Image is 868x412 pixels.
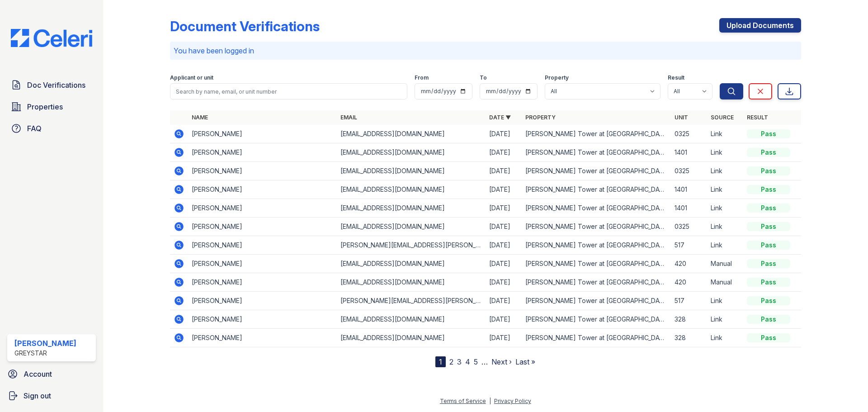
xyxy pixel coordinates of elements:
img: CE_Logo_Blue-a8612792a0a2168367f1c8372b55b34899dd931a85d93a1a3d3e32e68fde9ad4.png [4,29,99,47]
td: [EMAIL_ADDRESS][DOMAIN_NAME] [337,125,486,143]
td: [EMAIL_ADDRESS][DOMAIN_NAME] [337,180,486,199]
td: [PERSON_NAME] Tower at [GEOGRAPHIC_DATA] [522,329,670,347]
td: 420 [671,255,707,273]
a: Email [340,114,357,121]
td: [PERSON_NAME] Tower at [GEOGRAPHIC_DATA] [522,143,670,162]
td: Link [707,125,743,143]
td: [PERSON_NAME] Tower at [GEOGRAPHIC_DATA] [522,273,670,292]
td: [PERSON_NAME] Tower at [GEOGRAPHIC_DATA] [522,255,670,273]
a: 3 [457,357,462,366]
a: Properties [7,98,96,116]
td: [EMAIL_ADDRESS][DOMAIN_NAME] [337,162,486,180]
td: [EMAIL_ADDRESS][DOMAIN_NAME] [337,199,486,218]
td: [PERSON_NAME] Tower at [GEOGRAPHIC_DATA] [522,180,670,199]
td: Link [707,218,743,236]
label: From [415,74,429,81]
a: 4 [465,357,470,366]
td: [DATE] [486,255,522,273]
td: [PERSON_NAME] [188,162,337,180]
td: [DATE] [486,236,522,255]
td: Link [707,329,743,347]
td: 328 [671,329,707,347]
td: [PERSON_NAME][EMAIL_ADDRESS][PERSON_NAME][DOMAIN_NAME] [337,292,486,310]
td: 0325 [671,162,707,180]
td: [PERSON_NAME][EMAIL_ADDRESS][PERSON_NAME][DOMAIN_NAME] [337,236,486,255]
a: 2 [449,357,453,366]
label: Applicant or unit [170,74,213,81]
td: [EMAIL_ADDRESS][DOMAIN_NAME] [337,310,486,329]
td: [DATE] [486,218,522,236]
div: Pass [747,333,790,342]
div: Pass [747,296,790,305]
label: To [480,74,487,81]
div: Pass [747,166,790,175]
div: Pass [747,222,790,231]
div: Pass [747,129,790,138]
td: 328 [671,310,707,329]
div: Pass [747,315,790,324]
td: [DATE] [486,143,522,162]
td: [PERSON_NAME] Tower at [GEOGRAPHIC_DATA] [522,236,670,255]
div: Pass [747,148,790,157]
a: 5 [474,357,478,366]
td: 420 [671,273,707,292]
td: [EMAIL_ADDRESS][DOMAIN_NAME] [337,218,486,236]
a: Last » [515,357,535,366]
a: Name [192,114,208,121]
td: [PERSON_NAME] [188,255,337,273]
td: [PERSON_NAME] [188,292,337,310]
td: Link [707,310,743,329]
div: Pass [747,259,790,268]
td: [DATE] [486,180,522,199]
div: Pass [747,204,790,213]
td: Link [707,199,743,218]
a: Next › [491,357,512,366]
div: Document Verifications [170,18,320,34]
div: 1 [435,356,446,367]
td: Link [707,143,743,162]
td: [EMAIL_ADDRESS][DOMAIN_NAME] [337,143,486,162]
div: Pass [747,278,790,287]
td: Link [707,162,743,180]
a: Unit [675,114,688,121]
td: [DATE] [486,329,522,347]
td: [EMAIL_ADDRESS][DOMAIN_NAME] [337,329,486,347]
td: 517 [671,292,707,310]
td: [PERSON_NAME] [188,329,337,347]
td: [PERSON_NAME] [188,236,337,255]
td: Manual [707,255,743,273]
td: 0325 [671,218,707,236]
input: Search by name, email, or unit number [170,83,407,99]
td: [EMAIL_ADDRESS][DOMAIN_NAME] [337,255,486,273]
td: [DATE] [486,273,522,292]
a: Sign out [4,387,99,405]
td: 1401 [671,199,707,218]
td: Manual [707,273,743,292]
div: Greystar [14,349,76,358]
span: Sign out [24,390,51,401]
td: [PERSON_NAME] Tower at [GEOGRAPHIC_DATA] [522,199,670,218]
td: [DATE] [486,125,522,143]
span: Properties [27,101,63,112]
td: 1401 [671,180,707,199]
span: … [481,356,488,367]
td: [PERSON_NAME] [188,310,337,329]
td: [PERSON_NAME] [188,143,337,162]
a: Result [747,114,768,121]
td: [PERSON_NAME] [188,199,337,218]
a: Upload Documents [719,18,801,33]
td: [DATE] [486,162,522,180]
div: Pass [747,241,790,250]
td: [PERSON_NAME] Tower at [GEOGRAPHIC_DATA] [522,218,670,236]
td: [PERSON_NAME] [188,125,337,143]
td: [PERSON_NAME] [188,218,337,236]
td: [PERSON_NAME] Tower at [GEOGRAPHIC_DATA] [522,292,670,310]
a: FAQ [7,119,96,137]
a: Date ▼ [489,114,511,121]
td: 1401 [671,143,707,162]
p: You have been logged in [174,45,797,56]
td: 517 [671,236,707,255]
td: [PERSON_NAME] [188,273,337,292]
div: Pass [747,185,790,194]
